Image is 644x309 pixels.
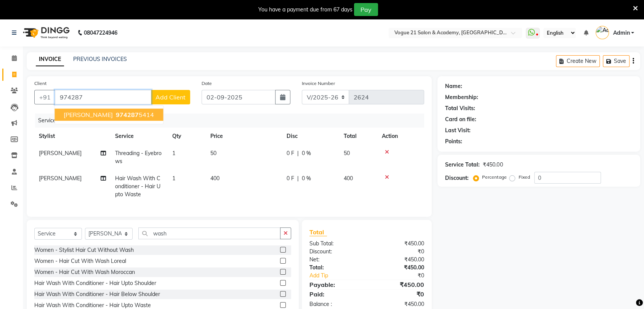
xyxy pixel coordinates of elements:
[309,228,327,236] span: Total
[64,111,113,118] span: [PERSON_NAME]
[172,150,175,157] span: 1
[367,300,430,308] div: ₹450.00
[367,240,430,248] div: ₹450.00
[445,161,480,169] div: Service Total:
[339,128,377,145] th: Total
[518,174,530,181] label: Fixed
[445,115,476,123] div: Card on file:
[304,272,377,280] a: Add Tip
[304,256,367,264] div: Net:
[39,150,82,157] span: [PERSON_NAME]
[377,128,424,145] th: Action
[483,161,503,169] div: ₹450.00
[151,90,190,104] button: Add Client
[445,82,462,90] div: Name:
[367,256,430,264] div: ₹450.00
[55,90,151,104] input: Search by Name/Mobile/Email/Code
[304,280,367,289] div: Payable:
[172,175,175,182] span: 1
[304,300,367,308] div: Balance :
[367,280,430,289] div: ₹450.00
[115,175,160,198] span: Hair Wash With Conditioner - Hair Upto Waste
[84,22,117,43] b: 08047224946
[282,128,339,145] th: Disc
[367,248,430,256] div: ₹0
[168,128,206,145] th: Qty
[367,290,430,299] div: ₹0
[367,264,430,272] div: ₹450.00
[596,26,609,39] img: Admin
[111,128,168,145] th: Service
[34,279,156,287] div: Hair Wash With Conditioner - Hair Upto Shoulder
[445,126,471,134] div: Last Visit:
[210,175,219,182] span: 400
[115,150,162,165] span: Threading - Eyebrows
[287,149,294,157] span: 0 F
[138,227,280,239] input: Search or Scan
[304,248,367,256] div: Discount:
[155,93,186,101] span: Add Client
[304,240,367,248] div: Sub Total:
[297,149,299,157] span: |
[202,80,212,87] label: Date
[304,290,367,299] div: Paid:
[302,80,335,87] label: Invoice Number
[34,290,160,298] div: Hair Wash With Conditioner - Hair Below Shoulder
[34,257,126,265] div: Women - Hair Cut With Wash Loreal
[34,90,56,104] button: +91
[445,138,462,146] div: Points:
[377,272,430,280] div: ₹0
[19,22,72,43] img: logo
[116,111,139,118] span: 974287
[482,174,506,181] label: Percentage
[445,174,469,182] div: Discount:
[34,268,135,276] div: Women - Hair Cut With Wash Moroccan
[34,80,46,87] label: Client
[354,3,378,16] button: Pay
[35,114,430,128] div: Services
[304,264,367,272] div: Total:
[344,150,350,157] span: 50
[36,53,64,66] a: INVOICE
[556,55,600,67] button: Create New
[603,55,630,67] button: Save
[302,175,311,183] span: 0 %
[445,104,475,112] div: Total Visits:
[297,175,299,183] span: |
[210,150,216,157] span: 50
[34,246,134,254] div: Women - Stylist Hair Cut Without Wash
[445,93,478,101] div: Membership:
[344,175,353,182] span: 400
[114,111,154,118] ngb-highlight: 5414
[73,56,127,62] a: PREVIOUS INVOICES
[34,128,111,145] th: Stylist
[39,175,82,182] span: [PERSON_NAME]
[206,128,282,145] th: Price
[302,149,311,157] span: 0 %
[613,29,630,37] span: Admin
[287,175,294,183] span: 0 F
[258,6,352,14] div: You have a payment due from 67 days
